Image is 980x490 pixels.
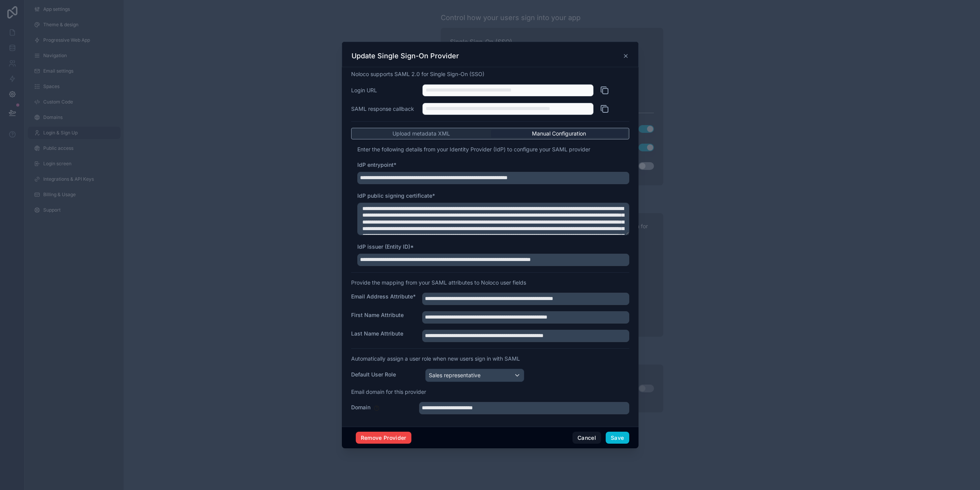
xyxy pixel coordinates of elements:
[357,172,629,184] input: entry-point
[351,279,629,287] p: Provide the mapping from your SAML attributes to Noloco user fields
[357,254,629,266] input: issuer
[352,51,459,61] h3: Update Single Sign-On Provider
[357,192,435,200] label: IdP public signing certificate*
[351,70,629,78] p: Noloco supports SAML 2.0 for Single Sign-On (SSO)
[351,355,629,363] p: Automatically assign a user role when new users sign in with SAML
[357,243,414,251] label: IdP issuer (Entity ID)*
[351,404,370,411] label: Domain
[429,371,481,379] div: Sales representative
[351,103,416,115] p: SAML response callback
[351,84,416,97] p: Login URL
[532,130,586,137] span: Manual Configuration
[425,369,524,382] button: Sales representative
[357,203,629,235] textarea: true
[357,146,629,153] p: Enter the following details from your Identity Provider (IdP) to configure your SAML provider
[351,311,416,322] label: First Name Attribute
[606,432,629,444] button: Save
[351,330,416,341] label: Last Name Attribute
[357,161,396,169] label: IdP entrypoint*
[351,388,629,396] p: Email domain for this provider
[392,130,450,137] span: Upload metadata XML
[572,432,601,444] button: Cancel
[351,293,416,303] label: Email Address Attribute*
[351,371,419,378] label: Default User Role
[356,432,411,444] button: Remove Provider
